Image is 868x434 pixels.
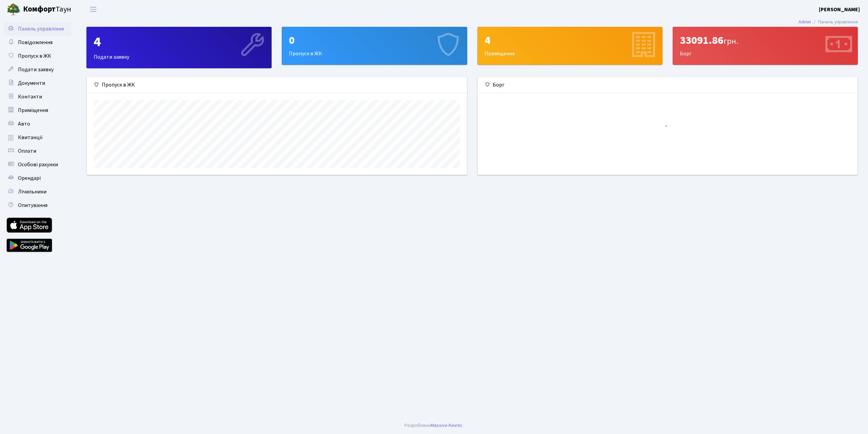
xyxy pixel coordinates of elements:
[788,15,868,29] nav: breadcrumb
[3,22,71,36] a: Панель управління
[18,52,51,60] span: Пропуск в ЖК
[23,4,71,15] span: Таун
[18,202,47,209] span: Опитування
[94,34,264,50] div: 4
[18,107,48,114] span: Приміщення
[478,77,858,93] div: Борг
[680,34,851,47] div: 33091.86
[87,77,467,93] div: Пропуск в ЖК
[673,27,857,64] div: Борг
[724,35,738,47] span: грн.
[18,134,43,141] span: Квитанції
[7,3,20,16] img: logo.png
[23,4,56,15] b: Комфорт
[289,34,460,47] div: 0
[3,185,71,199] a: Лічильники
[3,90,71,103] a: Контакти
[3,171,71,185] a: Орендарі
[405,422,463,429] div: Розроблено .
[3,144,71,158] a: Оплати
[477,27,663,65] a: 4Приміщення
[3,158,71,171] a: Особові рахунки
[485,34,655,47] div: 4
[3,76,71,90] a: Документи
[18,93,42,100] span: Контакти
[819,5,860,14] a: [PERSON_NAME]
[3,63,71,76] a: Подати заявку
[18,79,45,87] span: Документи
[3,36,71,49] a: Повідомлення
[18,66,54,73] span: Подати заявку
[811,18,858,26] li: Панель управління
[3,49,71,63] a: Пропуск в ЖК
[431,422,462,429] a: Massive Kinetic
[87,27,271,68] div: Подати заявку
[85,4,102,15] button: Переключити навігацію
[86,27,272,68] a: 4Подати заявку
[18,25,64,33] span: Панель управління
[3,131,71,144] a: Квитанції
[282,27,467,65] a: 0Пропуск в ЖК
[18,147,36,155] span: Оплати
[478,27,662,64] div: Приміщення
[18,161,58,168] span: Особові рахунки
[18,188,46,195] span: Лічильники
[18,120,30,128] span: Авто
[3,103,71,117] a: Приміщення
[798,18,811,25] a: Admin
[282,27,467,64] div: Пропуск в ЖК
[18,174,41,182] span: Орендарі
[18,39,53,46] span: Повідомлення
[819,6,860,13] b: [PERSON_NAME]
[3,199,71,212] a: Опитування
[3,117,71,131] a: Авто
